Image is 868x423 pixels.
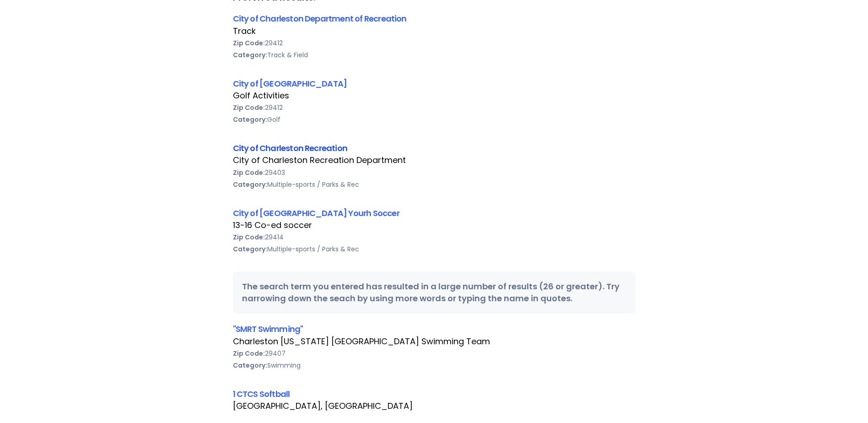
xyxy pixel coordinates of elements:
[233,154,636,166] div: City of Charleston Recreation Department
[233,388,636,400] div: 1 CTCS Softball
[233,38,265,48] b: Zip Code:
[233,231,636,243] div: 29414
[233,114,636,125] div: Golf
[233,103,265,112] b: Zip Code:
[233,168,265,177] b: Zip Code:
[233,388,290,400] a: 1 CTCS Softball
[233,90,636,102] div: Golf Activities
[233,219,636,231] div: 13-16 Co-ed soccer
[233,37,636,49] div: 29412
[233,179,636,190] div: Multiple-sports / Parks & Rec
[233,115,267,124] b: Category:
[233,349,265,358] b: Zip Code:
[233,361,267,370] b: Category:
[233,13,407,24] a: City of Charleston Department of Recreation
[233,77,636,90] div: City of [GEOGRAPHIC_DATA]
[233,180,267,189] b: Category:
[233,207,636,219] div: City of [GEOGRAPHIC_DATA] Yourh Soccer
[233,167,636,179] div: 29403
[233,142,348,154] a: City of Charleston Recreation
[233,400,636,412] div: [GEOGRAPHIC_DATA], [GEOGRAPHIC_DATA]
[233,243,636,255] div: Multiple-sports / Parks & Rec
[233,244,267,254] b: Category:
[233,25,636,37] div: Track
[233,323,636,335] div: "SMRT Swimming"
[233,347,636,359] div: 29407
[233,207,399,219] a: City of [GEOGRAPHIC_DATA] Yourh Soccer
[233,49,636,61] div: Track & Field
[233,359,636,371] div: Swimming
[233,12,636,25] div: City of Charleston Department of Recreation
[233,233,265,242] b: Zip Code:
[233,336,636,347] div: Charleston [US_STATE] [GEOGRAPHIC_DATA] Swimming Team
[233,102,636,114] div: 29412
[233,323,303,335] a: "SMRT Swimming"
[233,142,636,154] div: City of Charleston Recreation
[233,78,347,89] a: City of [GEOGRAPHIC_DATA]
[233,50,267,60] b: Category:
[233,271,636,314] div: The search term you entered has resulted in a large number of results (26 or greater). Try narrow...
